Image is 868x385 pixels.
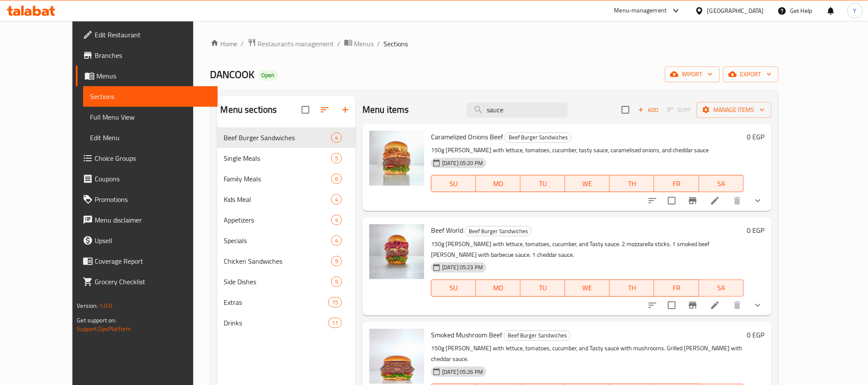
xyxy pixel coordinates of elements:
a: Upsell [76,230,217,251]
span: Specials [224,235,331,246]
button: Branch-specific-item [682,295,703,316]
a: Full Menu View [83,107,217,127]
span: Family Meals [224,174,331,184]
span: Side Dishes [224,277,331,287]
span: export [730,69,772,80]
span: 15 [329,298,341,307]
input: search [467,102,568,117]
a: Edit Menu [83,127,217,148]
a: Support.OpsPlatform [77,323,131,334]
a: Choice Groups [76,148,217,168]
span: Edit Restaurant [95,30,210,40]
span: Menus [354,39,374,49]
div: Specials4 [217,230,356,251]
span: Kids Meal [224,194,331,205]
p: 150g [PERSON_NAME] with lettuce, tomatoes, cucumber, and Tasty sauce. 2 mozzarella sticks. 1 smok... [431,239,744,260]
div: items [331,174,342,184]
div: items [328,297,342,307]
span: 4 [332,134,341,142]
svg: Show Choices [753,300,763,310]
span: Select section [617,101,635,119]
div: Menu-management [614,6,667,16]
span: SU [435,177,473,190]
span: Chicken Sandwiches [224,256,331,266]
div: Beef Burger Sandwiches4 [217,127,356,148]
span: 9 [332,257,341,265]
span: Single Meals [224,153,331,163]
div: Chicken Sandwiches9 [217,251,356,271]
div: Side Dishes5 [217,271,356,292]
a: Edit Restaurant [76,24,217,45]
span: Full Menu View [90,112,210,122]
span: Y [853,6,857,15]
span: Coverage Report [95,256,210,266]
button: FR [654,175,699,192]
button: import [665,66,720,82]
div: Beef Burger Sandwiches [224,132,331,143]
span: Caramelized Onions Beef [431,130,503,143]
a: Edit menu item [710,196,720,206]
span: Branches [95,50,210,60]
button: export [723,66,778,82]
a: Menu disclaimer [76,210,217,230]
div: Family Meals6 [217,168,356,189]
h2: Menu items [362,103,409,116]
a: Coupons [76,168,217,189]
div: Open [258,70,278,81]
span: 4 [332,196,341,204]
span: Beef World [431,224,463,237]
button: sort-choices [642,190,663,211]
a: Menus [344,38,374,49]
button: Manage items [697,102,772,118]
div: items [331,235,342,246]
span: 5 [332,278,341,286]
span: MO [479,282,517,294]
span: Version: [77,300,98,311]
span: [DATE] 05:20 PM [439,159,486,167]
span: Open [258,72,278,79]
div: items [331,277,342,287]
button: WE [565,280,610,297]
a: Home [210,39,238,49]
span: Upsell [95,235,210,246]
span: [DATE] 05:23 PM [439,263,486,271]
svg: Show Choices [753,196,763,206]
span: SU [435,282,473,294]
button: SA [699,280,744,297]
div: Beef Burger Sandwiches [465,226,532,236]
span: TH [613,177,651,190]
span: WE [569,177,606,190]
a: Restaurants management [248,38,334,49]
span: Restaurants management [258,39,334,49]
button: Add section [335,99,356,120]
span: 6 [332,175,341,183]
span: Smoked Mushroom Beef [431,328,502,341]
p: 150g [PERSON_NAME] with lettuce, tomatoes, cucumber, and Tasty sauce with mushrooms. Grilled [PER... [431,343,744,364]
div: items [331,153,342,163]
span: Manage items [703,105,765,115]
span: SA [703,282,740,294]
span: MO [479,177,517,190]
span: 5 [332,154,341,162]
div: Single Meals5 [217,148,356,168]
span: 11 [329,319,341,327]
li: / [377,39,380,49]
span: 4 [332,216,341,224]
button: Branch-specific-item [682,190,703,211]
span: TH [613,282,651,294]
span: Beef Burger Sandwiches [504,331,570,340]
div: [GEOGRAPHIC_DATA] [707,6,764,15]
button: FR [654,280,699,297]
span: Get support on: [77,315,116,326]
h6: 0 EGP [747,131,765,143]
span: Drinks [224,318,328,328]
button: sort-choices [642,295,663,316]
span: Select to update [663,296,681,314]
img: Beef World [369,224,424,279]
span: Sections [90,91,210,102]
span: DANCOOK [210,65,255,84]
